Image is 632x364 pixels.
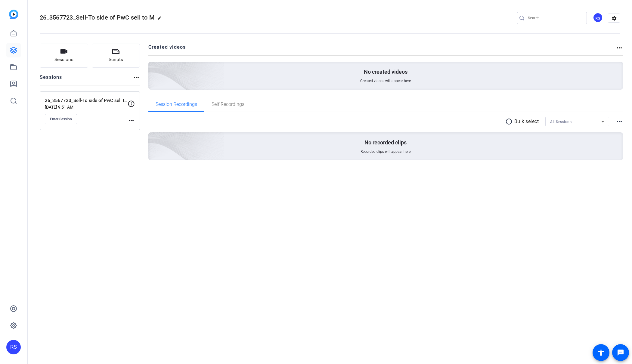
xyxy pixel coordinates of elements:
ngx-avatar: Roger Sano [593,13,603,23]
p: No created videos [364,68,407,76]
span: Recorded clips will appear here [361,149,410,154]
div: RS [593,13,603,23]
img: blue-gradient.svg [9,10,18,19]
button: Sessions [40,44,88,68]
button: Enter Session [45,114,77,124]
span: Created videos will appear here [360,79,411,83]
span: 26_3567723_Sell-To side of PwC sell to M [40,14,154,21]
img: Creted videos background [81,2,225,133]
mat-icon: settings [608,14,620,23]
p: Bulk select [514,118,539,125]
span: Sessions [54,56,73,63]
mat-icon: more_horiz [616,118,623,125]
mat-icon: more_horiz [616,44,623,51]
p: No recorded clips [364,139,407,146]
span: All Sessions [550,120,572,124]
input: Search [528,14,582,22]
div: RS [6,340,21,354]
span: Session Recordings [156,102,197,107]
mat-icon: edit [157,16,165,23]
mat-icon: more_horiz [128,117,135,124]
mat-icon: accessibility [597,349,605,356]
button: Scripts [92,44,140,68]
h2: Sessions [40,74,62,85]
mat-icon: more_horiz [133,74,140,81]
p: [DATE] 9:51 AM [45,105,128,110]
img: embarkstudio-empty-session.png [81,73,225,203]
span: Self Recordings [212,102,244,107]
p: 26_3567723_Sell-To side of PwC sell to Microsoft - [PERSON_NAME] [45,97,128,104]
h2: Created videos [148,44,616,55]
mat-icon: message [617,349,624,356]
span: Enter Session [50,117,72,122]
span: Scripts [109,56,123,63]
mat-icon: radio_button_unchecked [505,118,514,125]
